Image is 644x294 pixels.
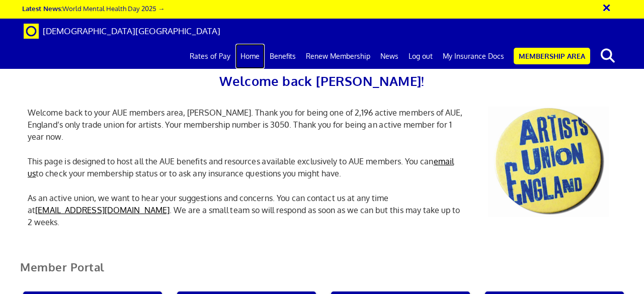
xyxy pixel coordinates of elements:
p: This page is designed to host all the AUE benefits and resources available exclusively to AUE mem... [20,155,473,179]
a: Latest News:World Mental Health Day 2025 → [22,4,165,13]
a: Renew Membership [301,44,375,69]
h2: Member Portal [13,261,631,285]
strong: Latest News: [22,4,62,13]
h2: Welcome back [PERSON_NAME]! [20,70,624,91]
a: Log out [404,44,438,69]
a: [EMAIL_ADDRESS][DOMAIN_NAME] [35,205,170,215]
a: Membership Area [514,48,590,64]
a: Rates of Pay [185,44,235,69]
a: Brand [DEMOGRAPHIC_DATA][GEOGRAPHIC_DATA] [16,19,228,44]
p: As an active union, we want to hear your suggestions and concerns. You can contact us at any time... [20,192,473,228]
a: Home [235,44,265,69]
p: Welcome back to your AUE members area, [PERSON_NAME]. Thank you for being one of 2,196 active mem... [20,107,473,143]
button: search [592,45,623,66]
a: Benefits [265,44,301,69]
a: My Insurance Docs [438,44,509,69]
span: [DEMOGRAPHIC_DATA][GEOGRAPHIC_DATA] [43,26,220,36]
a: News [375,44,404,69]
